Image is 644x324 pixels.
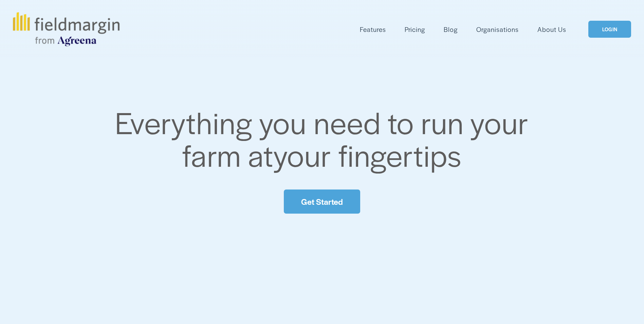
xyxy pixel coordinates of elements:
a: folder dropdown [360,24,386,35]
span: your fingertips [273,133,462,176]
span: Everything you need to run your farm at [115,101,536,176]
a: Blog [444,24,458,35]
a: LOGIN [588,21,631,38]
a: Organisations [476,24,519,35]
img: fieldmargin.com [13,12,119,46]
a: About Us [537,24,566,35]
a: Pricing [405,24,425,35]
a: Get Started [284,190,360,214]
span: Features [360,24,386,34]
